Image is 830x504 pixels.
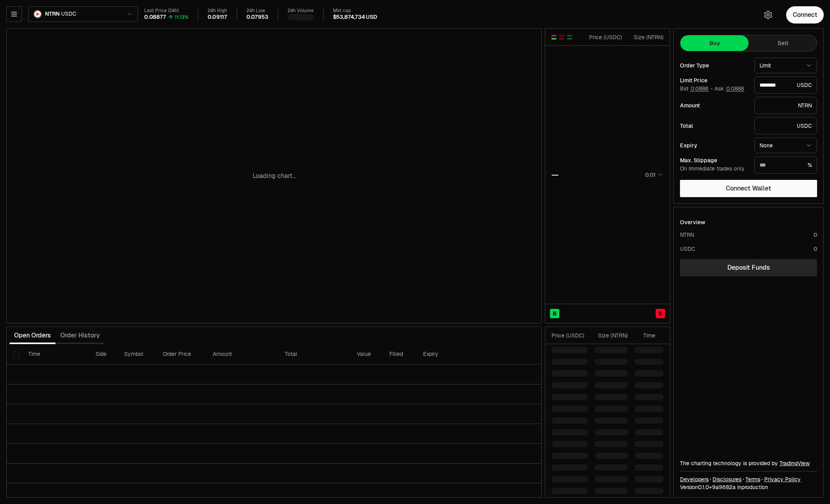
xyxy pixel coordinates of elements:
div: Price ( USDC ) [587,33,622,41]
div: Price ( USDC ) [552,332,588,339]
div: Mkt cap [333,8,377,14]
div: Amount [680,103,748,108]
th: Filled [383,344,417,364]
div: Version 0.1.0 + in production [680,483,817,491]
div: Size ( NTRN ) [595,332,628,339]
div: USDC [680,245,695,253]
div: Limit Price [680,78,748,83]
th: Time [22,344,89,364]
a: Terms [745,475,760,483]
div: On immediate trades only [680,165,748,172]
div: 24h Volume [288,8,314,14]
button: Sell [749,35,817,51]
th: Expiry [417,344,481,364]
a: TradingView [779,460,810,467]
th: Symbol [118,344,157,364]
button: Show Buy Orders Only [566,34,573,40]
a: Disclosures [712,475,741,483]
span: S [658,310,662,317]
button: Buy [680,35,749,51]
div: 24h Low [246,8,268,14]
span: B [553,310,557,317]
div: Expiry [680,143,748,148]
div: Total [680,123,748,129]
span: Ask [714,85,745,92]
th: Order Price [157,344,206,364]
img: NTRN Logo [34,11,41,18]
div: The charting technology is provided by [680,459,817,467]
button: Show Sell Orders Only [559,34,565,40]
div: Last Price (24h) [144,8,188,14]
p: Loading chart... [253,171,296,181]
div: 0.09117 [208,14,227,21]
div: 0 [814,231,817,239]
span: 9a9682a46e2407cf51c08d921ff5d11c09373ea7 [712,484,736,491]
div: 24h High [208,8,227,14]
div: — [552,169,559,180]
button: Connect [786,6,824,24]
button: Order History [56,328,105,343]
div: 0 [814,245,817,253]
a: Deposit Funds [680,259,817,276]
div: Overview [680,218,705,226]
div: Size ( NTRN ) [629,33,664,41]
span: NTRN [45,11,60,18]
button: None [754,138,817,153]
a: Developers [680,475,709,483]
div: NTRN [680,231,694,239]
div: 0.08877 [144,14,166,21]
button: Show Buy and Sell Orders [551,34,557,40]
button: Select all [13,351,19,357]
th: Side [89,344,118,364]
div: $53,874,734 USD [333,14,377,21]
div: USDC [754,117,817,134]
div: % [754,156,817,174]
div: 11.13% [175,14,188,20]
th: Value [351,344,383,364]
button: Open Orders [9,328,56,343]
th: Amount [206,344,278,364]
button: 0.0888 [725,85,745,92]
div: 0.07953 [246,14,268,21]
button: Limit [754,58,817,73]
div: NTRN [754,97,817,114]
div: Max. Slippage [680,158,748,163]
div: Order Type [680,63,748,68]
button: 0.0888 [690,85,709,92]
a: Privacy Policy [764,475,801,483]
span: USDC [61,11,76,18]
button: Connect Wallet [680,180,817,197]
th: Total [278,344,351,364]
div: USDC [754,76,817,94]
span: Bid - [680,85,713,92]
div: Time [635,332,655,339]
button: 0.01 [643,170,664,179]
